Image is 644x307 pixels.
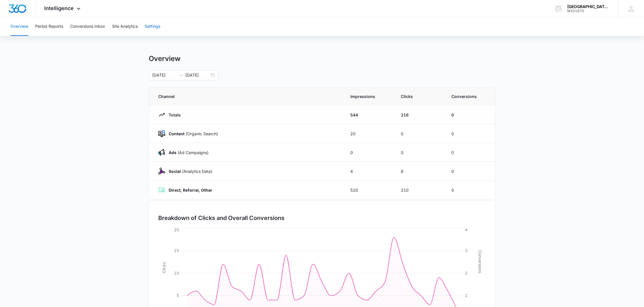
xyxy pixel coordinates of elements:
strong: Social [169,169,181,174]
tspan: Conversions [478,250,483,273]
p: (Ad Campaigns) [165,149,209,156]
span: Channel [158,93,336,99]
button: Site Analytics [112,17,138,36]
td: 0 [394,143,444,162]
td: 0 [444,143,495,162]
td: 20 [343,124,394,143]
tspan: 20 [174,227,179,232]
img: Social [158,168,165,175]
button: Overview [10,17,28,36]
img: Ads [158,149,165,156]
strong: Ads [169,150,176,155]
td: 0 [343,143,394,162]
h3: Breakdown of Clicks and Overall Conversions [158,214,284,222]
button: Settings [145,17,160,36]
td: 4 [343,162,394,181]
td: 0 [444,106,495,124]
tspan: 5 [176,293,179,298]
div: account id [567,9,609,13]
h1: Overview [149,54,180,63]
tspan: Clicks [161,262,166,273]
span: swap-right [178,73,183,77]
span: Impressions [350,93,387,99]
td: 520 [343,181,394,199]
tspan: 4 [465,227,468,232]
td: 0 [444,162,495,181]
p: Totals [165,112,181,118]
td: 0 [444,124,495,143]
tspan: 2 [465,271,468,275]
span: Conversions [451,93,486,99]
p: (Organic Search) [165,131,218,137]
span: Intelligence [44,5,74,11]
strong: Direct, Referral, Other [169,188,212,193]
strong: Content [169,131,185,136]
tspan: 15 [174,248,179,253]
td: 544 [343,106,394,124]
span: Clicks [401,93,438,99]
td: 6 [394,162,444,181]
div: account name [567,4,609,9]
input: Start date [152,72,176,78]
button: Conversions Inbox [70,17,105,36]
tspan: 3 [465,248,468,253]
button: Period Reports [35,17,63,36]
td: 216 [394,106,444,124]
input: End date [185,72,209,78]
td: 0 [394,124,444,143]
td: 210 [394,181,444,199]
td: 0 [444,181,495,199]
span: to [178,73,183,77]
tspan: 1 [465,293,468,298]
p: (Analytics Data) [165,168,212,174]
img: Content [158,130,165,137]
tspan: 10 [174,271,179,275]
